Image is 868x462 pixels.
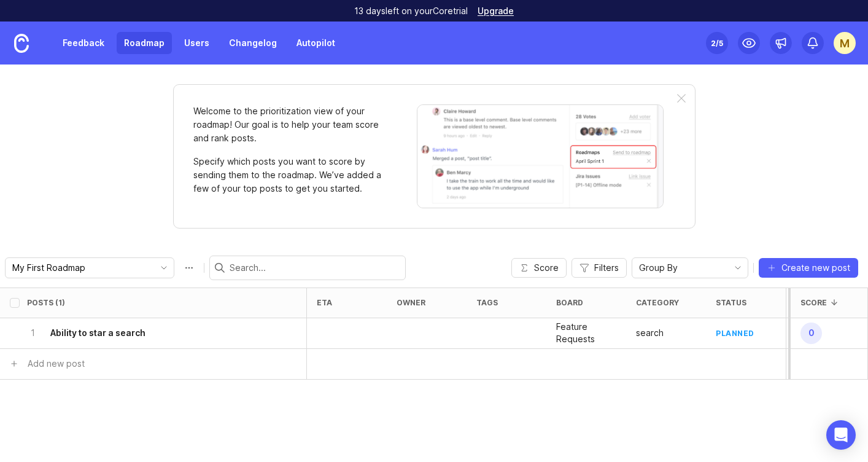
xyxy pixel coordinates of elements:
div: eta [317,298,332,307]
input: Search... [230,261,400,275]
p: Welcome to the prioritization view of your roadmap! Our goal is to help your team score and rank ... [193,104,386,145]
p: Specify which posts you want to score by sending them to the roadmap. We’ve added a few of your t... [193,155,386,195]
button: Create new post [759,258,858,278]
h6: Ability to star a search [50,327,145,339]
button: Score [511,258,567,278]
svg: toggle icon [728,263,748,273]
a: Upgrade [478,7,514,15]
p: 1 [27,327,38,339]
div: owner [397,298,425,307]
div: Posts (1) [27,298,65,307]
span: Filters [594,262,619,274]
a: Roadmap [117,32,172,54]
span: 0 [800,323,822,344]
span: Group By [639,261,678,275]
span: Create new post [781,262,850,274]
input: My First Roadmap [12,261,148,275]
a: Feedback [55,32,112,54]
p: Feature Requests [556,321,616,345]
div: Add new post [28,357,85,370]
div: toggle menu [632,257,748,278]
button: 1Ability to star a search [27,318,272,348]
a: Users [177,32,217,54]
div: 2 /5 [711,34,723,52]
div: category [636,298,679,307]
div: Open Intercom Messenger [826,420,856,450]
div: planned [716,328,754,339]
p: search [636,327,664,339]
img: When viewing a post, you can send it to a roadmap [417,104,664,208]
button: 2/5 [706,32,728,54]
div: tags [476,298,498,307]
div: status [716,298,746,307]
img: Canny Home [14,34,29,53]
button: M [834,32,856,54]
svg: toggle icon [154,263,174,273]
div: board [556,298,583,307]
p: 13 days left on your Core trial [354,5,468,17]
span: Score [534,262,559,274]
a: Changelog [222,32,284,54]
button: Roadmap options [179,258,199,278]
div: Score [800,298,827,307]
button: Filters [572,258,627,278]
a: Autopilot [289,32,343,54]
div: toggle menu [5,257,174,278]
